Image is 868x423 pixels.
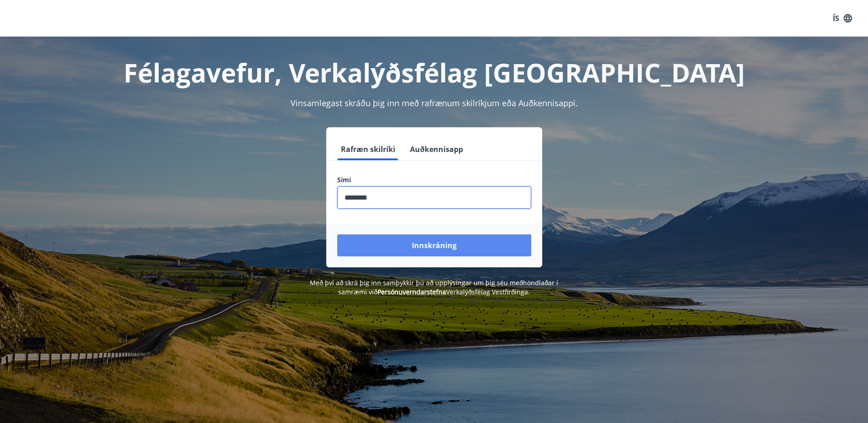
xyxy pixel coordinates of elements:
[341,144,395,154] font: Rafræn skilríki
[291,98,578,108] span: Vinsamlegast skráðu þig inn með rafrænum skilríkjum eða Auðkennisappi.
[833,13,839,23] font: ÍS
[337,175,531,184] label: Sími
[337,234,531,256] button: Innskráning
[116,55,753,90] h1: Félagavefur, Verkalýðsfélag [GEOGRAPHIC_DATA]
[406,138,467,160] button: Auðkennisapp
[310,278,558,296] span: Með því að skrá þig inn samþykkir þú að upplýsingar um þig séu meðhöndlaðar í samræmi við Verkalý...
[377,287,446,296] a: Persónuverndarstefna
[828,10,857,27] button: ÍS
